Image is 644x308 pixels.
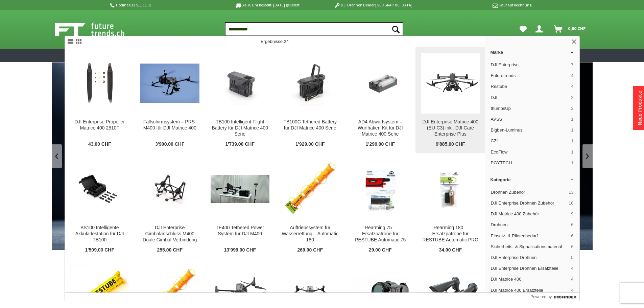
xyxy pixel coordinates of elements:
span: 6 [571,233,573,239]
span: 34.00 CHF [439,247,462,253]
div: DJI Enterprise Propeller Matrice 400 2510F [70,119,129,131]
img: Rearming 180 – Ersatzpatrone für RESTUBE Automatic PRO [421,160,480,219]
img: Rearming 75 – Ersatzpatrone für RESTUBE Automatic 75 [351,160,410,219]
div: Fallschirmsystem – PRS-M400 für DJI Matrice 400 [140,119,199,131]
div: DJI Enterprise Matrice 400 (EU-C3) inkl. DJI Care Enterprise Plus [421,119,480,137]
div: TB100C Tethered Battery für DJI Matrice 400 Serie [281,119,340,131]
a: Rearming 75 – Ersatzpatrone für RESTUBE Automatic 75 Rearming 75 – Ersatzpatrone für RESTUBE Auto... [345,153,415,259]
button: Suchen [389,22,403,36]
span: Sicherheits- & Signalisationsmaterial [491,244,569,250]
img: Fallschirmsystem – PRS-M400 für DJI Matrice 400 [140,54,199,113]
p: Bis 16 Uhr bestellt, [DATE] geliefert. [215,1,320,9]
img: TB100C Tethered Battery für DJI Matrice 400 Serie [281,61,340,105]
span: 1'509.00 CHF [85,247,114,253]
span: CZI [491,138,569,144]
span: DJI Matrice 400 Zubehör [491,211,569,217]
div: BS100 Intelligente Akkuladestation für DJI TB100 [70,225,129,243]
span: DJI Matrice 400 Ersatzteile [491,287,569,293]
a: TB100C Tethered Battery für DJI Matrice 400 Serie TB100C Tethered Battery für DJI Matrice 400 Ser... [275,47,345,153]
div: Auftriebssystem für Wasserrettung – Automatic 180 [281,225,340,243]
span: 1 [571,116,573,122]
a: Fallschirmsystem – PRS-M400 für DJI Matrice 400 Fallschirmsystem – PRS-M400 für DJI Matrice 400 3... [135,47,205,153]
span: 6 [571,244,573,250]
p: Hotline 032 511 11 03 [109,1,215,9]
span: 4 [571,276,573,282]
span: Futuretrends [491,73,569,79]
div: TE400 Tethered Power System für DJI M400 [211,225,270,237]
span: 6 [571,222,573,228]
span: PGYTECH [491,160,569,166]
a: Kategorie [485,174,579,185]
span: 1'739.00 CHF [225,141,255,147]
span: 1 [571,149,573,155]
span: Powered by [530,294,552,300]
span: 4 [571,84,573,90]
span: AVSS [491,116,569,122]
a: DJI Enterprise Gimbalanschluss M400 Duale Gimbal-Verbindung DJI Enterprise Gimbalanschluss M400 D... [135,153,205,259]
span: 1 [571,138,573,144]
a: AD4 Abwurfsystem – Wurfhaken-Kit für DJI Matrice 400 Serie AD4 Abwurfsystem – Wurfhaken-Kit für D... [345,47,415,153]
img: BS100 Intelligente Akkuladestation für DJI TB100 [70,167,129,211]
div: DJI Enterprise Gimbalanschluss M400 Duale Gimbal-Verbindung [140,225,199,243]
span: 2 [571,105,573,112]
p: Kauf auf Rechnung [426,1,531,9]
span: DJI Matrice 400 [491,276,569,282]
span: 0,00 CHF [568,23,586,34]
a: TB100 Intelligent Flight Battery für DJI Matrice 400 Serie TB100 Intelligent Flight Battery für D... [205,47,275,153]
a: TE400 Tethered Power System für DJI M400 TE400 Tethered Power System für DJI M400 13'999.00 CHF [205,153,275,259]
div: Rearming 75 – Ersatzpatrone für RESTUBE Automatic 75 [351,225,410,243]
span: 2 [571,95,573,101]
a: DJI Enterprise Matrice 400 (EU-C3) inkl. DJI Care Enterprise Plus DJI Enterprise Matrice 400 (EU-... [415,47,485,153]
span: 1 [571,160,573,166]
span: 255.00 CHF [157,247,183,253]
a: Neue Produkte [636,91,643,125]
span: 24 [284,39,289,44]
span: 5 [571,255,573,261]
a: Rearming 180 – Ersatzpatrone für RESTUBE Automatic PRO Rearming 180 – Ersatzpatrone für RESTUBE A... [415,153,485,259]
span: 4 [571,73,573,79]
span: Bigben-Luminus [491,127,569,133]
span: 1 [571,127,573,133]
span: Restube [491,84,569,90]
span: 13 [569,189,573,195]
span: 7 [571,62,573,68]
div: Rearming 180 – Ersatzpatrone für RESTUBE Automatic PRO [421,225,480,243]
span: DJI Enterprise Drohnen [491,255,569,261]
input: Produkt, Marke, Kategorie, EAN, Artikelnummer… [225,22,403,36]
span: EcoFlow [491,149,569,155]
span: 9 [571,211,573,217]
span: 1'929.00 CHF [295,141,325,147]
span: DJI [491,95,569,101]
span: thumbsUp [491,105,569,112]
img: TB100 Intelligent Flight Battery für DJI Matrice 400 Serie [211,61,270,105]
a: Powered by [530,293,579,301]
img: TE400 Tethered Power System für DJI M400 [211,175,270,203]
a: DJI Enterprise Propeller Matrice 400 2510F DJI Enterprise Propeller Matrice 400 2510F 43.00 CHF [65,47,135,153]
div: TB100 Intelligent Flight Battery für DJI Matrice 400 Serie [211,119,270,137]
span: DJI Enterprise Drohnen Ersatzteile [491,265,569,271]
span: 3'900.00 CHF [155,141,185,147]
img: DJI Enterprise Matrice 400 (EU-C3) inkl. DJI Care Enterprise Plus [421,67,480,100]
p: DJI Drohnen Dealer [GEOGRAPHIC_DATA] [320,1,426,9]
a: Meine Favoriten [516,22,530,36]
span: DJI Enterprise [491,62,569,68]
a: BS100 Intelligente Akkuladestation für DJI TB100 BS100 Intelligente Akkuladestation für DJI TB100... [65,153,135,259]
span: 9'885.00 CHF [436,141,465,147]
img: Auftriebssystem für Wasserrettung – Automatic 180 [281,160,340,219]
span: 1'299.00 CHF [365,141,395,147]
span: Einsatz- & Pilotenbedarf [491,233,569,239]
img: Shop Futuretrends - zur Startseite wechseln [55,21,139,38]
img: DJI Enterprise Propeller Matrice 400 2510F [70,61,129,105]
span: 269.00 CHF [297,247,323,253]
span: Drohnen [491,222,569,228]
span: 13'999.00 CHF [224,247,256,253]
img: AD4 Abwurfsystem – Wurfhaken-Kit für DJI Matrice 400 Serie [351,63,410,103]
span: DJI Enterprise Drohnen Zubehör [491,200,566,206]
div: AD4 Abwurfsystem – Wurfhaken-Kit für DJI Matrice 400 Serie [351,119,410,137]
span: 29.00 CHF [369,247,392,253]
a: Auftriebssystem für Wasserrettung – Automatic 180 Auftriebssystem für Wasserrettung – Automatic 1... [275,153,345,259]
span: Drohnen Zubehör [491,189,566,195]
span: 10 [569,200,573,206]
a: Marke [485,47,579,57]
